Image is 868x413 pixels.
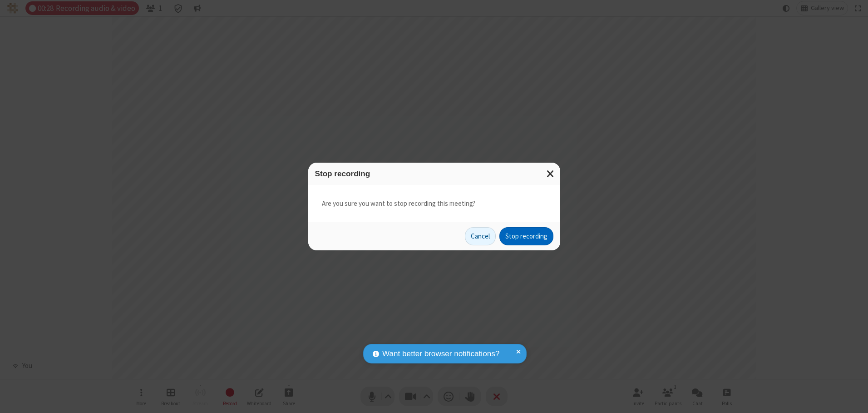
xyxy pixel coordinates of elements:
button: Stop recording [499,227,553,245]
span: Want better browser notifications? [382,348,499,360]
button: Cancel [465,227,496,245]
button: Close modal [541,163,560,185]
h3: Stop recording [315,169,553,178]
div: Are you sure you want to stop recording this meeting? [308,185,560,223]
